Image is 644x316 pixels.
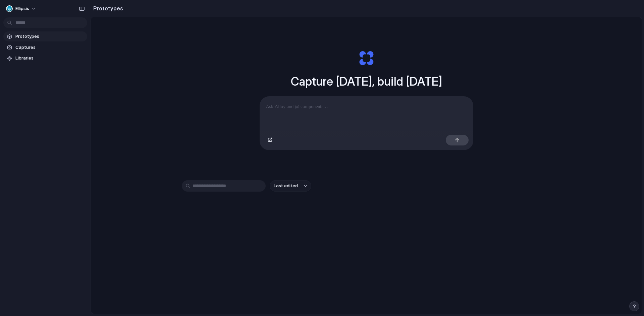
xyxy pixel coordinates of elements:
[15,55,85,62] span: Libraries
[3,31,87,41] a: Prototypes
[3,53,87,63] a: Libraries
[15,44,85,51] span: Captures
[270,180,311,192] button: Last edited
[274,183,298,189] span: Last edited
[291,73,442,90] h1: Capture [DATE], build [DATE]
[3,42,87,52] a: Captures
[15,33,85,40] span: Prototypes
[91,4,123,12] h2: Prototypes
[15,5,29,12] span: Ellipsis
[3,3,40,14] button: Ellipsis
